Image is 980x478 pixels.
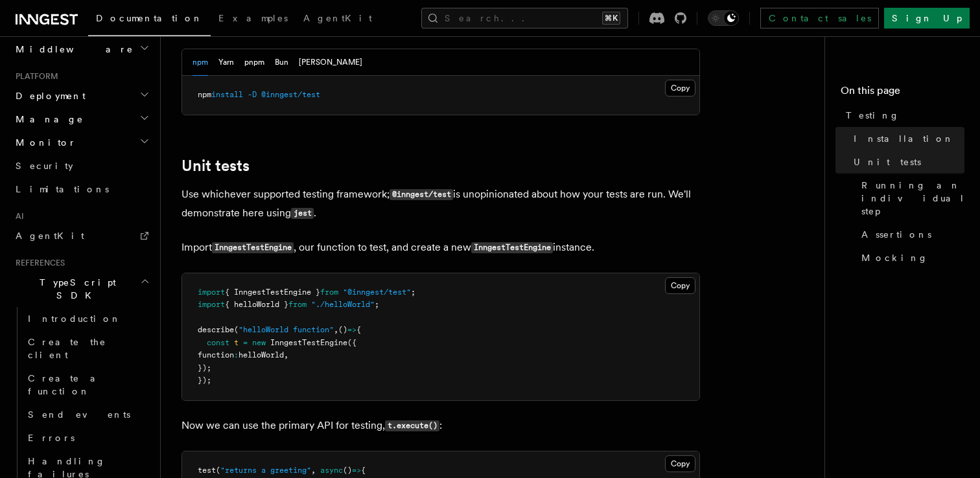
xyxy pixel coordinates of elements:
span: Introduction [28,313,121,324]
a: Introduction [23,307,152,330]
span: ( [216,466,220,475]
span: ( [234,325,239,334]
span: Mocking [861,251,928,264]
button: Copy [665,455,695,472]
span: () [343,466,352,475]
button: Bun [275,49,288,76]
button: Search...⌘K [421,8,628,28]
span: Running an individual step [861,179,965,218]
kbd: ⌘K [602,12,620,25]
span: ; [411,288,415,297]
span: Assertions [861,228,931,241]
span: Examples [218,13,288,23]
p: Import , our function to test, and create a new instance. [181,238,700,257]
p: Use whichever supported testing framework; is unopinionated about how your tests are run. We'll d... [181,185,700,223]
a: Security [10,154,152,177]
span: describe [198,325,234,334]
span: install [211,90,243,99]
span: , [284,350,288,359]
span: { helloWorld } [225,300,288,309]
button: pnpm [244,49,264,76]
code: t.execute() [385,420,439,431]
span: }); [198,376,211,385]
span: "./helloWorld" [311,300,375,309]
span: ; [375,300,379,309]
span: test [198,466,216,475]
span: = [243,338,248,347]
a: Contact sales [760,8,879,28]
a: Installation [848,127,964,150]
button: TypeScript SDK [10,271,152,307]
span: { [356,325,361,334]
span: from [288,300,307,309]
span: ({ [347,338,356,347]
a: Testing [841,104,964,127]
a: Unit tests [848,150,964,174]
button: Yarn [218,49,234,76]
span: Installation [854,132,954,145]
a: AgentKit [10,224,152,247]
span: function [198,350,234,359]
span: Create a function [28,373,105,396]
span: , [311,466,316,475]
code: jest [291,208,314,219]
button: Middleware [10,38,152,61]
span: Middleware [10,43,134,56]
a: AgentKit [296,4,380,35]
span: t [234,338,239,347]
span: Unit tests [854,155,921,168]
a: Assertions [856,223,964,246]
span: => [352,466,361,475]
a: Create a function [23,367,152,403]
span: npm [198,90,211,99]
span: References [10,258,65,268]
span: import [198,300,225,309]
span: Manage [10,113,84,126]
a: Mocking [856,246,964,269]
span: TypeScript SDK [10,276,140,302]
span: from [320,288,338,297]
a: Limitations [10,177,152,201]
span: Documentation [96,13,203,23]
a: Create the client [23,330,152,367]
span: import [198,288,225,297]
a: Errors [23,426,152,450]
span: "helloWorld function" [239,325,334,334]
a: Documentation [88,4,211,36]
span: "@inngest/test" [343,288,411,297]
span: Create the client [28,337,106,360]
code: InngestTestEngine [212,242,294,253]
span: Send events [28,409,130,420]
button: Copy [665,277,695,294]
p: Now we can use the primary API for testing, : [181,416,700,435]
span: Limitations [16,184,109,194]
span: Monitor [10,136,76,149]
span: helloWorld [239,350,284,359]
h4: On this page [841,83,964,104]
code: @inngest/test [390,189,453,200]
span: => [347,325,356,334]
button: Manage [10,108,152,131]
span: "returns a greeting" [220,466,311,475]
span: AgentKit [303,13,372,23]
span: Errors [28,433,75,443]
span: AI [10,211,24,222]
a: Unit tests [181,157,250,175]
button: Deployment [10,84,152,108]
span: Security [16,161,73,171]
span: const [207,338,229,347]
button: npm [192,49,208,76]
button: Toggle dark mode [708,10,739,26]
span: () [338,325,347,334]
span: Platform [10,71,58,82]
span: AgentKit [16,231,84,241]
button: Copy [665,80,695,97]
span: , [334,325,338,334]
span: Testing [846,109,900,122]
span: InngestTestEngine [270,338,347,347]
a: Sign Up [884,8,970,28]
a: Examples [211,4,296,35]
code: InngestTestEngine [471,242,553,253]
span: : [234,350,239,359]
a: Send events [23,403,152,426]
